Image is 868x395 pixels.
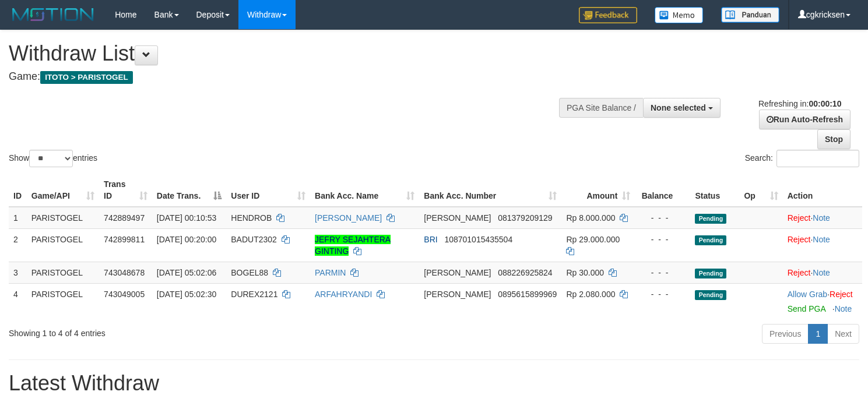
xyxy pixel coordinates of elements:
[566,268,604,277] span: Rp 30.000
[424,235,437,244] span: BRI
[9,71,567,83] h4: Game:
[231,268,268,277] span: BOGEL88
[27,174,99,207] th: Game/API: activate to sort column ascending
[783,283,862,319] td: ·
[639,212,686,224] div: - - -
[635,174,690,207] th: Balance
[231,213,272,223] span: HENDROB
[695,235,726,245] span: Pending
[9,283,27,319] td: 4
[745,150,859,167] label: Search:
[9,42,567,65] h1: Withdraw List
[9,6,97,23] img: MOTION_logo.png
[310,174,419,207] th: Bank Acc. Name: activate to sort column ascending
[104,235,145,244] span: 742899811
[27,207,99,229] td: PARISTOGEL
[559,98,643,118] div: PGA Site Balance /
[104,290,145,299] span: 743049005
[29,150,73,167] select: Showentries
[104,213,145,223] span: 742889497
[830,290,853,299] a: Reject
[40,71,133,84] span: ITOTO > PARISTOGEL
[639,267,686,278] div: - - -
[27,262,99,283] td: PARISTOGEL
[788,235,811,244] a: Reject
[762,324,809,344] a: Previous
[721,7,779,23] img: panduan.png
[808,324,828,344] a: 1
[315,235,391,256] a: JEFRY SEJAHTERA GINTING
[643,98,721,118] button: None selected
[783,207,862,229] td: ·
[758,99,841,108] span: Refreshing in:
[788,268,811,277] a: Reject
[651,103,706,112] span: None selected
[498,268,552,277] span: Copy 088226925824 to clipboard
[835,304,852,313] a: Note
[776,150,859,167] input: Search:
[444,235,512,244] span: Copy 108701015435504 to clipboard
[695,214,726,224] span: Pending
[809,99,841,108] strong: 00:00:10
[639,288,686,300] div: - - -
[315,290,372,299] a: ARFAHRYANDI
[424,268,491,277] span: [PERSON_NAME]
[788,290,827,299] a: Allow Grab
[315,268,346,277] a: PARMIN
[813,213,830,223] a: Note
[695,269,726,278] span: Pending
[783,174,862,207] th: Action
[783,262,862,283] td: ·
[315,213,382,223] a: [PERSON_NAME]
[788,213,811,223] a: Reject
[566,235,620,244] span: Rp 29.000.000
[231,290,277,299] span: DUREX2121
[226,174,310,207] th: User ID: activate to sort column ascending
[566,213,615,223] span: Rp 8.000.000
[783,228,862,262] td: ·
[424,213,491,223] span: [PERSON_NAME]
[9,207,27,229] td: 1
[655,7,704,23] img: Button%20Memo.svg
[9,262,27,283] td: 3
[695,290,726,300] span: Pending
[579,7,637,23] img: Feedback.jpg
[639,234,686,245] div: - - -
[690,174,739,207] th: Status
[157,290,216,299] span: [DATE] 05:02:30
[788,304,825,313] a: Send PGA
[424,290,491,299] span: [PERSON_NAME]
[9,372,859,395] h1: Latest Withdraw
[566,290,615,299] span: Rp 2.080.000
[813,268,830,277] a: Note
[157,235,216,244] span: [DATE] 00:20:00
[9,323,353,339] div: Showing 1 to 4 of 4 entries
[99,174,152,207] th: Trans ID: activate to sort column ascending
[498,213,552,223] span: Copy 081379209129 to clipboard
[419,174,561,207] th: Bank Acc. Number: activate to sort column ascending
[561,174,635,207] th: Amount: activate to sort column ascending
[813,235,830,244] a: Note
[827,324,859,344] a: Next
[27,283,99,319] td: PARISTOGEL
[817,129,851,149] a: Stop
[157,213,216,223] span: [DATE] 00:10:53
[104,268,145,277] span: 743048678
[157,268,216,277] span: [DATE] 05:02:06
[231,235,277,244] span: BADUT2302
[27,228,99,262] td: PARISTOGEL
[788,290,830,299] span: ·
[498,290,557,299] span: Copy 0895615899969 to clipboard
[759,110,851,129] a: Run Auto-Refresh
[9,174,27,207] th: ID
[152,174,226,207] th: Date Trans.: activate to sort column descending
[9,228,27,262] td: 2
[9,150,97,167] label: Show entries
[739,174,782,207] th: Op: activate to sort column ascending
